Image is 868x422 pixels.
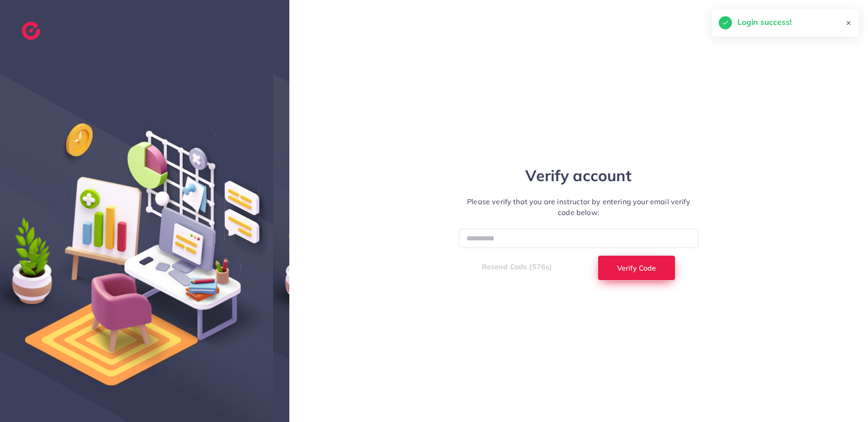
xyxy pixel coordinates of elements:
span: Verify Code [617,264,656,272]
h5: Login success! [737,16,792,28]
button: Verify Code [598,255,675,281]
img: logo [22,22,40,40]
h1: Verify account [459,167,698,185]
p: Please verify that you are instructor by entering your email verify code below: [459,196,698,218]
